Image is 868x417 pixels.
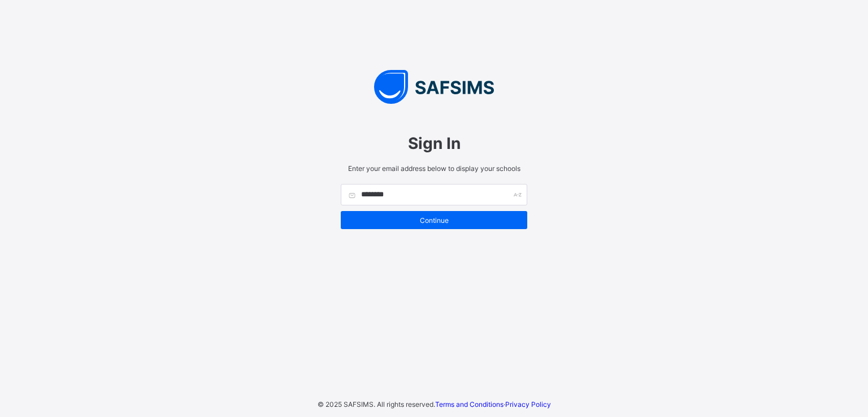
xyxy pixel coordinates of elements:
span: Enter your email address below to display your schools [341,164,527,173]
span: © 2025 SAFSIMS. All rights reserved. [318,400,435,409]
img: SAFSIMS Logo [329,70,539,104]
a: Privacy Policy [505,400,551,409]
span: Continue [349,216,519,225]
a: Terms and Conditions [435,400,504,409]
span: Sign In [341,134,527,153]
span: · [435,400,551,409]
